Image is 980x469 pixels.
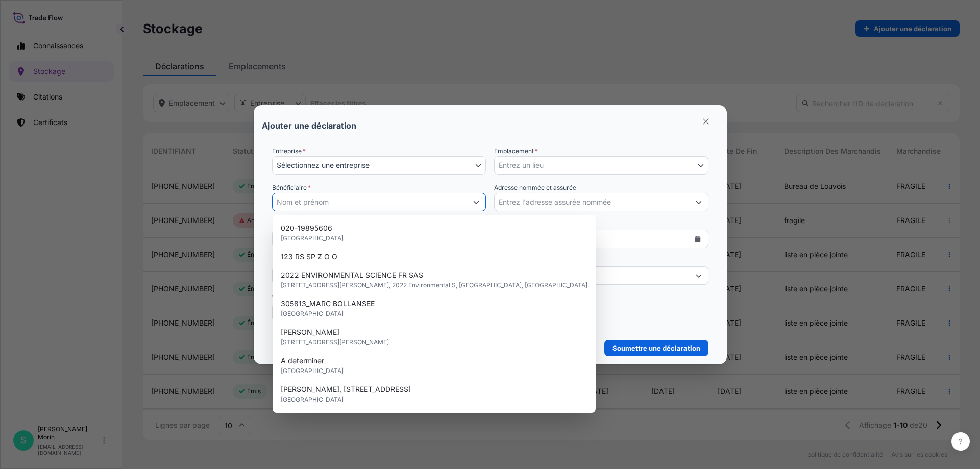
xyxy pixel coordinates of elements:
[494,147,534,155] font: Emplacement
[690,266,708,285] button: Afficher les suggestions
[281,309,344,319] span: [GEOGRAPHIC_DATA]
[272,147,302,155] font: Entreprise
[272,184,307,191] font: Bénéficiaire
[277,161,370,169] font: Sélectionnez une entreprise
[281,384,411,394] span: [PERSON_NAME], [STREET_ADDRESS]
[494,156,708,175] button: Sélectionnez l'emplacement
[612,344,700,352] font: Soumettre une déclaration
[494,184,576,191] font: Adresse nommée et assurée
[272,257,359,265] font: Description des marchandises
[272,220,377,228] font: Dates de début et de fin de stockage
[467,193,485,211] button: Afficher les suggestions
[495,193,690,211] input: Entrez l'adresse assurée nommée
[281,299,375,309] span: 305813_MARC BOLLANSEE
[281,394,344,405] span: [GEOGRAPHIC_DATA]
[281,337,389,348] span: [STREET_ADDRESS][PERSON_NAME]
[281,366,344,376] span: [GEOGRAPHIC_DATA]
[272,230,486,248] div: Plage de dates de stockage
[262,120,356,131] font: Ajouter une déclaration
[281,270,423,280] span: 2022 ENVIRONMENTAL SCIENCE FR SAS
[690,231,706,247] button: Calendrier
[281,280,587,290] span: [STREET_ADDRESS][PERSON_NAME], 2022 Environmental S, [GEOGRAPHIC_DATA], [GEOGRAPHIC_DATA]
[690,193,708,211] button: Afficher les suggestions
[499,161,544,169] font: Entrez un lieu
[281,356,324,366] span: A determiner
[281,252,337,262] span: 123 RS SP Z O O
[281,327,339,337] span: [PERSON_NAME]
[272,266,486,285] input: Entrez une description
[281,223,332,233] span: 020-19895606
[272,294,317,302] font: Valeur déclarée
[281,233,344,243] span: [GEOGRAPHIC_DATA]
[273,193,468,211] input: Nom et prénom
[277,219,592,409] div: Suggestions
